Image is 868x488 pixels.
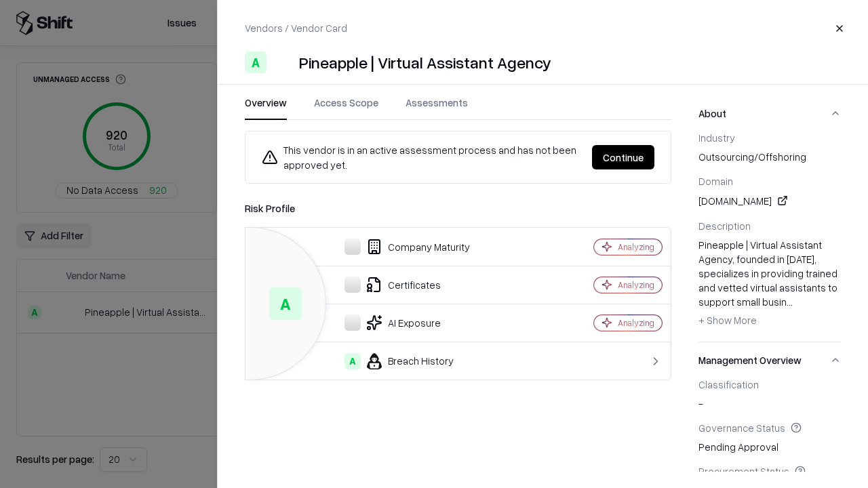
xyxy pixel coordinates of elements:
div: Company Maturity [256,239,547,255]
button: + Show More [698,309,757,331]
div: Classification [698,378,841,390]
button: About [698,96,841,131]
div: Governance Status [698,422,841,434]
div: Breach History [256,353,547,369]
img: Pineapple | Virtual Assistant Agency [272,52,294,73]
div: Analyzing [618,241,654,253]
div: Procurement Status [698,465,841,477]
button: Assessments [406,96,468,120]
div: Pineapple | Virtual Assistant Agency [299,52,551,73]
div: Risk Profile [245,200,671,216]
div: This vendor is in an active assessment process and has not been approved yet. [262,142,581,172]
button: Overview [245,96,287,120]
div: Pending Approval [698,422,841,454]
div: Analyzing [618,317,654,329]
div: Description [698,220,841,232]
div: - [698,378,841,411]
div: Domain [698,175,841,187]
span: + Show More [698,314,757,326]
div: Certificates [256,277,547,293]
span: ... [787,296,793,308]
div: A [269,287,302,320]
div: Pineapple | Virtual Assistant Agency, founded in [DATE], specializes in providing trained and vet... [698,238,841,331]
div: A [344,353,361,369]
div: [DOMAIN_NAME] [698,192,841,209]
div: AI Exposure [256,314,547,331]
div: A [245,52,267,73]
span: outsourcing/offshoring [698,150,841,164]
p: Vendors / Vendor Card [245,21,347,35]
div: Industry [698,131,841,144]
div: Analyzing [618,279,654,291]
div: About [698,131,841,342]
button: Continue [592,145,654,169]
button: Management Overview [698,342,841,378]
button: Access Scope [314,96,378,120]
